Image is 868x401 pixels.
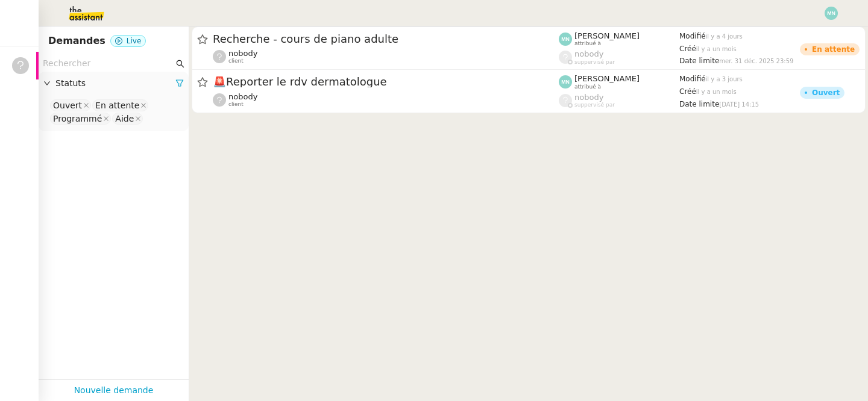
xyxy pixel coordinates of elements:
[559,93,679,108] app-user-label: suppervisé par
[559,31,679,47] app-user-label: attribué à
[559,33,572,46] img: svg
[706,76,743,82] span: il y a 3 jours
[48,33,105,49] nz-page-header-title: Demandes
[92,99,148,111] nz-select-item: En attente
[679,100,719,108] span: Date limite
[696,89,737,95] span: il y a un mois
[53,113,102,124] div: Programmé
[679,45,696,53] span: Créé
[213,76,559,87] span: Reporter le rdv dermatologue
[50,99,91,111] nz-select-item: Ouvert
[228,58,244,64] span: client
[812,46,855,53] div: En attente
[74,384,154,397] a: Nouvelle demande
[115,113,134,124] div: Aide
[679,57,719,65] span: Date limite
[574,84,601,90] span: attribué à
[228,101,244,108] span: client
[53,100,82,111] div: Ouvert
[213,75,226,88] span: 🚨
[112,113,143,125] nz-select-item: Aide
[55,76,175,90] span: Statuts
[812,89,840,96] div: Ouvert
[719,58,793,64] span: mer. 31 déc. 2025 23:59
[574,93,603,102] span: nobody
[696,46,737,52] span: il y a un mois
[228,92,257,101] span: nobody
[706,33,743,40] span: il y a 4 jours
[574,102,615,108] span: suppervisé par
[559,75,572,89] img: svg
[50,113,111,125] nz-select-item: Programmé
[213,92,559,108] app-user-detailed-label: client
[574,49,603,58] span: nobody
[679,87,696,96] span: Créé
[95,100,139,111] div: En attente
[574,40,601,47] span: attribué à
[43,57,174,70] input: Rechercher
[574,59,615,66] span: suppervisé par
[719,101,759,108] span: [DATE] 14:15
[127,37,142,45] span: Live
[679,32,706,40] span: Modifié
[574,74,640,83] span: [PERSON_NAME]
[559,74,679,90] app-user-label: attribué à
[228,49,257,58] span: nobody
[574,31,640,40] span: [PERSON_NAME]
[825,7,838,20] img: svg
[213,34,559,45] span: Recherche - cours de piano adulte
[39,72,189,95] div: Statuts
[679,75,706,83] span: Modifié
[213,49,559,64] app-user-detailed-label: client
[559,49,679,65] app-user-label: suppervisé par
